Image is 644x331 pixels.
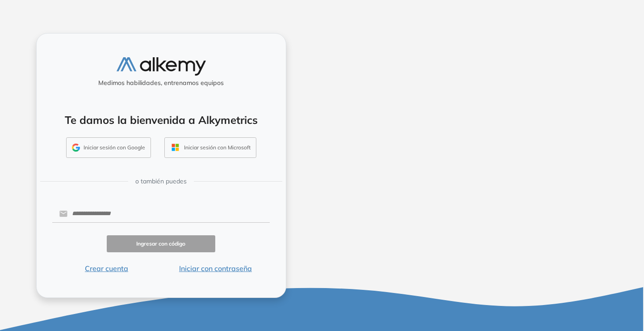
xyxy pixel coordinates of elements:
[66,137,151,158] button: Iniciar sesión con Google
[52,263,161,274] button: Crear cuenta
[170,142,180,153] img: OUTLOOK_ICON
[164,137,256,158] button: Iniciar sesión con Microsoft
[161,263,270,274] button: Iniciar con contraseña
[107,235,216,253] button: Ingresar con código
[72,144,80,152] img: GMAIL_ICON
[48,114,274,127] h4: Te damos la bienvenida a Alkymetrics
[40,79,282,87] h5: Medimos habilidades, entrenamos equipos
[599,288,644,331] iframe: Chat Widget
[117,57,206,76] img: logo-alkemy
[135,177,187,186] span: o también puedes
